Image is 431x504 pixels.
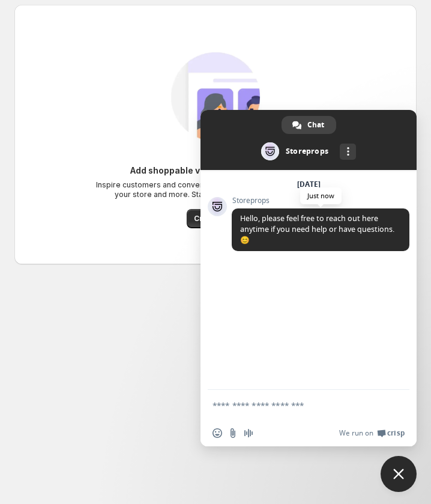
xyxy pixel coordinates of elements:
span: Audio message [244,428,253,438]
span: Chat [307,116,324,134]
span: We run on [339,428,373,438]
p: Inspire customers and convert more with shoppable videos across your store and more. Start by cre... [95,180,336,199]
span: Crisp [387,428,405,438]
h6: Add shoppable video feeds to your store [130,165,301,177]
a: We run onCrisp [339,428,405,438]
textarea: Compose your message... [212,390,381,420]
span: Insert an emoji [212,428,222,438]
a: Chat [282,116,336,134]
button: Create feed [187,209,245,228]
span: Create feed [194,214,238,223]
span: Hello, please feel free to reach out here anytime if you need help or have questions. 😊 [240,213,394,245]
a: Close chat [381,456,417,492]
div: [DATE] [297,181,321,188]
span: Storeprops [232,196,409,205]
span: Send a file [228,428,238,438]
